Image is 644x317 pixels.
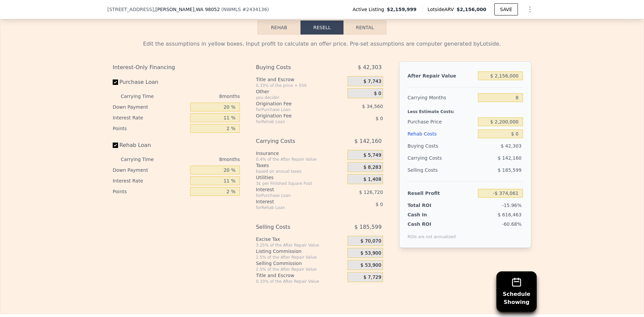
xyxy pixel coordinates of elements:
div: 8 months [167,154,240,165]
div: Cash ROI [408,221,456,227]
div: Cash In [408,211,449,218]
span: [STREET_ADDRESS] [107,6,154,13]
span: $ 142,160 [354,135,381,147]
span: , WA 98052 [195,7,220,12]
div: ( ) [221,6,269,13]
div: Purchase Price [408,116,475,128]
div: Points [113,186,187,197]
span: $ 42,303 [358,61,382,73]
div: 2.5% of the After Repair Value [256,255,345,260]
div: Insurance [256,150,345,157]
div: for Rehab Loan [256,205,331,210]
div: Rehab Costs [408,128,475,140]
span: $ 616,463 [498,212,522,217]
span: $2,156,000 [457,7,486,12]
span: $ 5,749 [363,152,381,158]
span: Active Listing [353,6,387,13]
div: 0.33% of the price + 550 [256,83,345,88]
span: $ 70,070 [361,238,381,244]
div: Carrying Costs [256,135,331,147]
div: Origination Fee [256,100,331,107]
div: Selling Costs [256,221,331,233]
div: Carrying Costs [408,152,449,164]
span: $ 0 [374,91,381,97]
div: Selling Costs [408,164,475,176]
div: 8 months [167,91,240,102]
div: Interest [256,198,331,205]
div: 3¢ per Finished Square Foot [256,181,345,186]
div: After Repair Value [408,70,475,82]
span: $ 53,900 [361,250,381,256]
div: Carrying Time [121,154,164,165]
span: $ 126,720 [359,190,383,195]
div: Down Payment [113,102,187,112]
div: Interest [256,186,331,193]
div: 2.5% of the After Repair Value [256,267,345,272]
div: for Rehab Loan [256,119,331,124]
div: you decide! [256,95,345,100]
span: # 2434136 [242,7,267,12]
div: 3.25% of the After Repair Value [256,243,345,248]
span: -60.68% [502,221,522,227]
div: Title and Escrow [256,76,345,83]
input: Rehab Loan [113,143,118,148]
span: $ 53,900 [361,262,381,268]
span: , [PERSON_NAME] [154,6,220,13]
button: ScheduleShowing [496,271,537,312]
button: Rental [343,20,386,35]
div: based on annual taxes [256,169,345,174]
div: for Purchase Loan [256,193,331,198]
span: NWMLS [223,7,241,12]
div: Resell Profit [408,187,475,199]
span: $ 0 [376,202,383,207]
div: Other [256,88,345,95]
div: Title and Escrow [256,272,345,279]
span: Lotside ARV [428,6,457,13]
button: SAVE [494,3,518,15]
input: Purchase Loan [113,80,118,85]
div: Selling Commission [256,260,345,267]
div: Origination Fee [256,112,331,119]
div: Interest-Only Financing [113,61,240,73]
div: Interest Rate [113,112,187,123]
span: $ 142,160 [498,155,522,161]
button: Show Options [523,3,537,16]
span: $ 185,599 [354,221,381,233]
span: $ 7,743 [363,78,381,85]
span: $2,159,999 [387,6,417,13]
div: Taxes [256,162,345,169]
button: Rehab [258,20,301,35]
div: Points [113,123,187,134]
div: Total ROI [408,202,449,209]
span: $ 0 [376,116,383,121]
div: Listing Commission [256,248,345,255]
div: 0.4% of the After Repair Value [256,157,345,162]
span: $ 185,599 [498,167,522,173]
div: Buying Costs [408,140,475,152]
div: ROIs are not annualized [408,227,456,240]
div: Carrying Time [121,91,164,102]
div: Less Estimate Costs: [408,104,523,116]
span: -15.96% [502,203,522,208]
div: Buying Costs [256,61,331,73]
div: Carrying Months [408,92,475,104]
label: Purchase Loan [113,76,187,88]
span: $ 7,729 [363,274,381,280]
div: for Purchase Loan [256,107,331,112]
span: $ 8,283 [363,164,381,170]
div: Down Payment [113,165,187,175]
div: Edit the assumptions in yellow boxes. Input profit to calculate an offer price. Pre-set assumptio... [113,40,531,48]
span: $ 42,303 [501,143,522,149]
span: $ 34,560 [362,104,383,109]
div: 0.33% of the After Repair Value [256,279,345,284]
div: Utilities [256,174,345,181]
span: $ 1,408 [363,176,381,182]
div: Interest Rate [113,175,187,186]
label: Rehab Loan [113,139,187,151]
button: Resell [301,20,343,35]
div: Excise Tax [256,236,345,243]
